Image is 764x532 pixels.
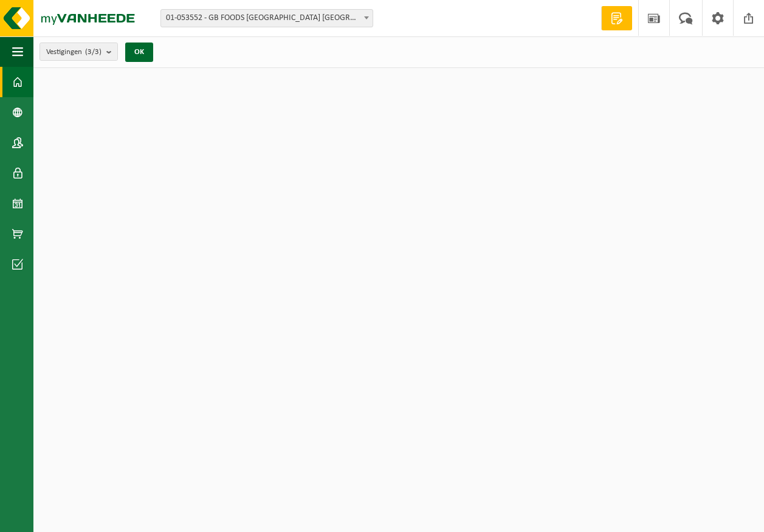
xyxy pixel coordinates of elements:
span: Vestigingen [46,43,102,61]
span: 01-053552 - GB FOODS BELGIUM NV - PUURS-SINT-AMANDS [161,10,373,27]
button: Vestigingen(3/3) [40,43,118,61]
count: (3/3) [85,48,102,56]
button: OK [125,43,153,62]
span: 01-053552 - GB FOODS BELGIUM NV - PUURS-SINT-AMANDS [160,9,373,27]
